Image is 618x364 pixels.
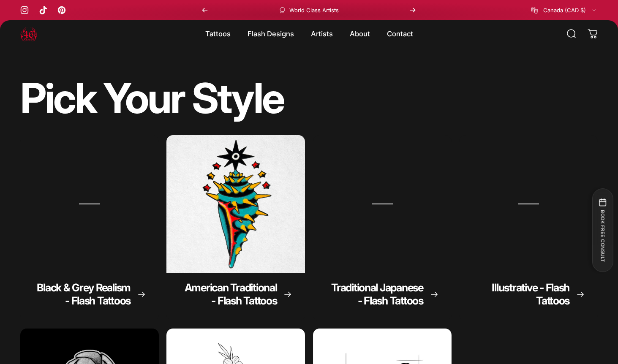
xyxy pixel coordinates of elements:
[192,78,283,120] animate-element: Style
[197,25,239,43] summary: Tattoos
[341,25,378,43] summary: About
[185,281,277,307] span: American Traditional - Flash Tattoos
[20,78,96,120] animate-element: Pick
[331,281,423,307] span: Traditional Japanese - Flash Tattoos
[313,135,452,321] a: Traditional Japanese - Flash Tattoos
[103,78,184,120] animate-element: Your
[302,25,341,43] summary: Artists
[20,135,159,321] a: Black & Grey Realism - Flash Tattoos
[543,7,586,14] span: Canada (CAD $)
[583,24,602,43] a: 0 items
[166,135,305,321] a: American Traditional - Flash Tattoos
[492,281,569,307] span: Illustrative - Flash Tattoos
[592,188,613,272] button: BOOK FREE CONSULT
[378,25,422,43] a: Contact
[239,25,302,43] summary: Flash Designs
[459,135,598,321] a: Illustrative - Flash Tattoos
[37,281,131,307] span: Black & Grey Realism - Flash Tattoos
[197,25,422,43] nav: Primary
[289,7,339,14] p: World Class Artists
